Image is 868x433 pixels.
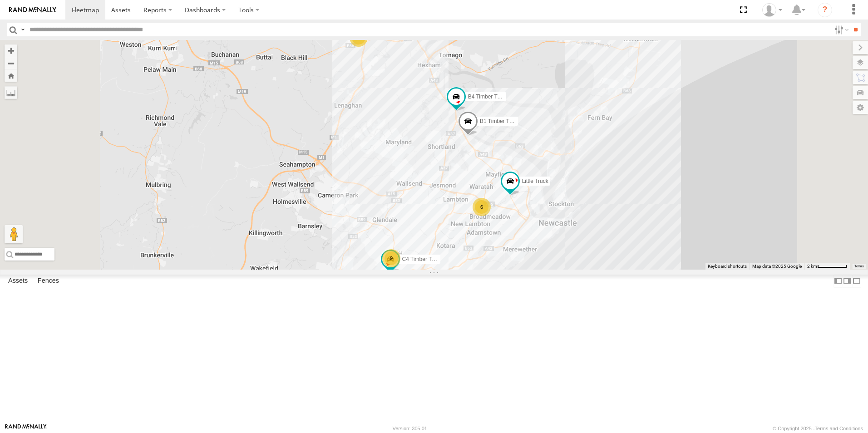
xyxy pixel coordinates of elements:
button: Zoom Home [5,69,17,82]
span: Little Truck [522,178,548,184]
button: Map Scale: 2 km per 62 pixels [804,263,850,270]
a: Terms [854,265,864,268]
span: B4 Timber Truck [468,93,508,100]
label: Measure [5,86,17,99]
label: Hide Summary Table [852,275,861,288]
a: Terms and Conditions [815,426,863,431]
span: 2 km [807,264,817,269]
button: Drag Pegman onto the map to open Street View [5,225,23,243]
label: Fences [33,275,64,287]
label: Dock Summary Table to the Right [843,275,852,288]
i: ? [818,3,832,17]
label: Map Settings [853,101,868,114]
img: rand-logo.svg [9,7,56,13]
a: Visit our Website [5,424,47,433]
button: Keyboard shortcuts [708,263,747,270]
div: 9 [382,249,400,267]
button: Zoom out [5,57,17,69]
label: Assets [4,275,32,287]
span: C4 Timber Truck [402,256,442,262]
span: Map data ©2025 Google [752,264,802,269]
button: Zoom in [5,44,17,57]
div: © Copyright 2025 - [773,426,863,431]
div: 6 [473,198,491,216]
label: Search Filter Options [831,23,850,36]
label: Search Query [19,23,26,36]
div: Peter Clarence [759,3,785,17]
div: Version: 305.01 [393,426,427,431]
label: Dock Summary Table to the Left [833,275,843,288]
span: B1 Timber Truck [480,118,519,124]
